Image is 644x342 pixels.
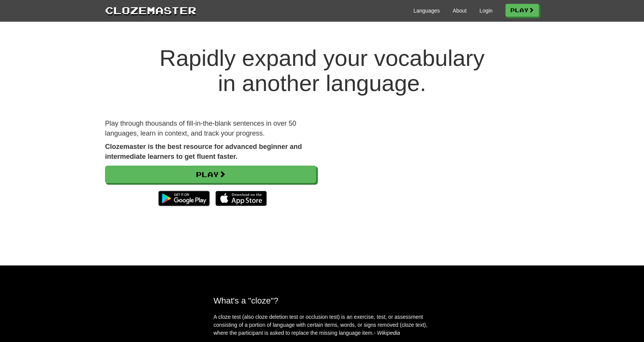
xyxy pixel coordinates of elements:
[105,166,316,183] a: Play
[413,7,440,14] a: Languages
[453,7,467,14] a: About
[214,313,430,337] p: A cloze test (also cloze deletion test or occlusion test) is an exercise, test, or assessment con...
[215,191,267,206] img: Download_on_the_App_Store_Badge_US-UK_135x40-25178aeef6eb6b83b96f5f2d004eda3bffbb37122de64afbaef7...
[105,119,316,138] p: Play through thousands of fill-in-the-blank sentences in over 50 languages, learn in context, and...
[105,143,302,160] strong: Clozemaster is the best resource for advanced beginner and intermediate learners to get fluent fa...
[155,187,214,210] img: Get it on Google Play
[214,296,430,305] h2: What's a "cloze"?
[505,4,539,17] a: Play
[105,3,196,17] a: Clozemaster
[480,7,493,14] a: Login
[374,330,400,336] em: - Wikipedia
